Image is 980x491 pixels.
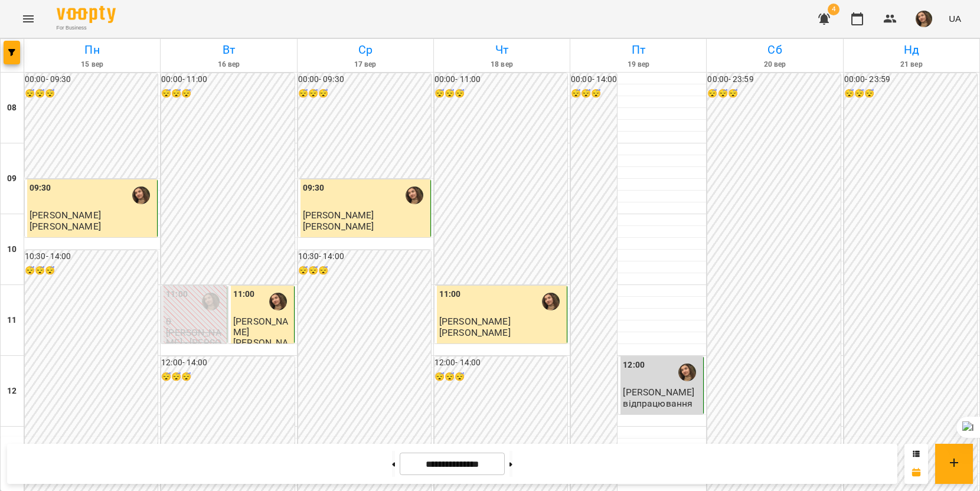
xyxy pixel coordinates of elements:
h6: 00:00 - 23:59 [707,73,840,86]
p: відпрацювання [623,398,692,408]
h6: 21 вер [845,59,978,70]
p: [PERSON_NAME] [30,221,101,231]
img: Анастасія Іванова [269,293,287,310]
img: Анастасія Іванова [678,364,696,381]
h6: 15 вер [26,59,158,70]
p: [PERSON_NAME] - [PERSON_NAME] [166,328,224,358]
label: 12:00 [623,359,645,372]
p: [PERSON_NAME] [233,338,292,358]
h6: 09 [7,172,17,185]
h6: Чт [436,41,568,59]
h6: 😴😴😴 [25,87,158,100]
p: [PERSON_NAME] [303,221,374,231]
h6: 😴😴😴 [707,87,840,100]
h6: 00:00 - 14:00 [571,73,617,86]
h6: 😴😴😴 [25,264,158,277]
h6: 00:00 - 09:30 [298,73,431,86]
h6: 00:00 - 11:00 [161,73,294,86]
h6: 16 вер [162,59,295,70]
span: [PERSON_NAME] [303,210,374,221]
span: [PERSON_NAME] [30,210,101,221]
label: 11:00 [166,288,188,301]
span: UA [949,12,961,25]
h6: 😴😴😴 [298,87,431,100]
h6: 00:00 - 11:00 [435,73,567,86]
button: Menu [14,5,43,33]
h6: Ср [299,41,432,59]
img: Анастасія Іванова [542,293,560,310]
label: 09:30 [30,182,51,195]
h6: 10:30 - 14:00 [25,250,158,263]
h6: 😴😴😴 [571,87,617,100]
span: 4 [828,4,839,15]
img: Анастасія Іванова [132,186,150,204]
span: [PERSON_NAME] [623,387,694,398]
span: For Business [57,24,116,32]
h6: 😴😴😴 [298,264,431,277]
h6: 17 вер [299,59,432,70]
h6: 😴😴😴 [844,87,977,100]
button: UA [944,8,966,30]
h6: 19 вер [572,59,704,70]
h6: 12 [7,385,17,398]
img: Анастасія Іванова [202,293,220,310]
h6: Сб [708,41,841,59]
p: 0 [166,316,224,326]
img: e02786069a979debee2ecc2f3beb162c.jpeg [916,11,932,27]
h6: 00:00 - 23:59 [844,73,977,86]
h6: 😴😴😴 [435,371,567,384]
h6: 18 вер [436,59,568,70]
h6: Пн [26,41,158,59]
h6: Нд [845,41,978,59]
h6: 08 [7,102,17,114]
h6: 😴😴😴 [161,87,294,100]
span: [PERSON_NAME] [439,316,511,327]
h6: 12:00 - 14:00 [435,356,567,369]
label: 11:00 [439,288,461,301]
h6: 😴😴😴 [161,371,294,384]
img: Voopty Logo [57,6,116,23]
h6: 11 [7,314,17,327]
h6: 20 вер [708,59,841,70]
h6: 10 [7,243,17,256]
h6: Пт [572,41,704,59]
span: [PERSON_NAME] [233,316,288,337]
p: [PERSON_NAME] [439,328,511,338]
h6: 12:00 - 14:00 [161,356,294,369]
img: Анастасія Іванова [406,186,423,204]
h6: 00:00 - 09:30 [25,73,158,86]
h6: 10:30 - 14:00 [298,250,431,263]
label: 09:30 [303,182,325,195]
h6: Вт [162,41,295,59]
label: 11:00 [233,288,255,301]
h6: 😴😴😴 [435,87,567,100]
